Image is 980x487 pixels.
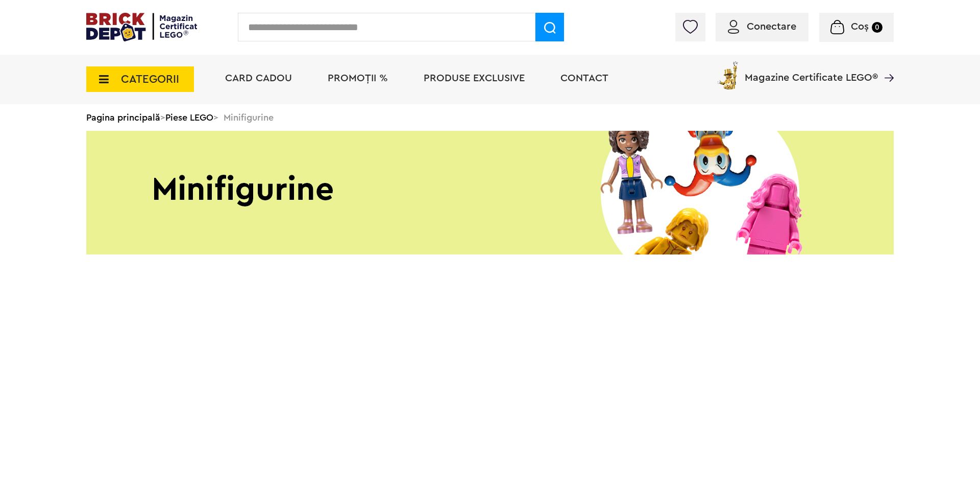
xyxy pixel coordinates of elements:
[728,21,796,32] a: Conectare
[86,113,160,122] a: Pagina principală
[165,113,213,122] a: Piese LEGO
[86,131,894,254] img: Minifigurine
[872,22,883,33] small: 0
[745,59,878,83] span: Magazine Certificate LEGO®
[225,73,292,83] a: Card Cadou
[86,104,894,131] div: > > Minifigurine
[328,73,388,83] a: PROMOȚII %
[424,73,525,83] a: Produse exclusive
[747,21,796,32] span: Conectare
[560,73,608,83] a: Contact
[878,59,894,69] a: Magazine Certificate LEGO®
[121,74,179,85] span: CATEGORII
[851,21,869,32] span: Coș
